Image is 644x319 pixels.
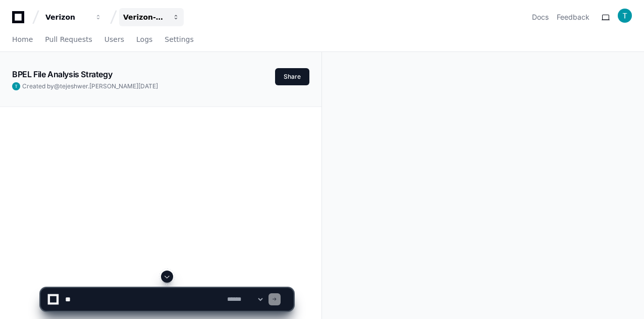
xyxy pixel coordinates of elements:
div: Verizon [45,12,89,22]
div: Verizon-Clarify-Order-Management [123,12,167,22]
img: ACg8ocL-P3SnoSMinE6cJ4KuvimZdrZkjavFcOgZl8SznIp-YIbKyw=s96-c [12,82,20,90]
a: Pull Requests [45,28,92,51]
span: Users [104,36,124,42]
span: Logs [136,36,152,42]
a: Docs [532,12,549,22]
span: Home [12,36,33,42]
span: Created by [22,82,158,90]
span: tejeshwer.[PERSON_NAME] [60,82,138,90]
a: Settings [165,28,193,51]
button: Verizon-Clarify-Order-Management [119,8,184,26]
a: Home [12,28,33,51]
img: ACg8ocL-P3SnoSMinE6cJ4KuvimZdrZkjavFcOgZl8SznIp-YIbKyw=s96-c [618,9,632,23]
span: [DATE] [138,82,158,90]
button: Feedback [557,12,589,22]
span: Settings [165,36,193,42]
button: Verizon [41,8,106,26]
span: @ [54,82,60,90]
span: Pull Requests [45,36,92,42]
button: Share [275,68,309,85]
app-text-character-animate: BPEL File Analysis Strategy [12,69,112,79]
a: Users [104,28,124,51]
a: Logs [136,28,152,51]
